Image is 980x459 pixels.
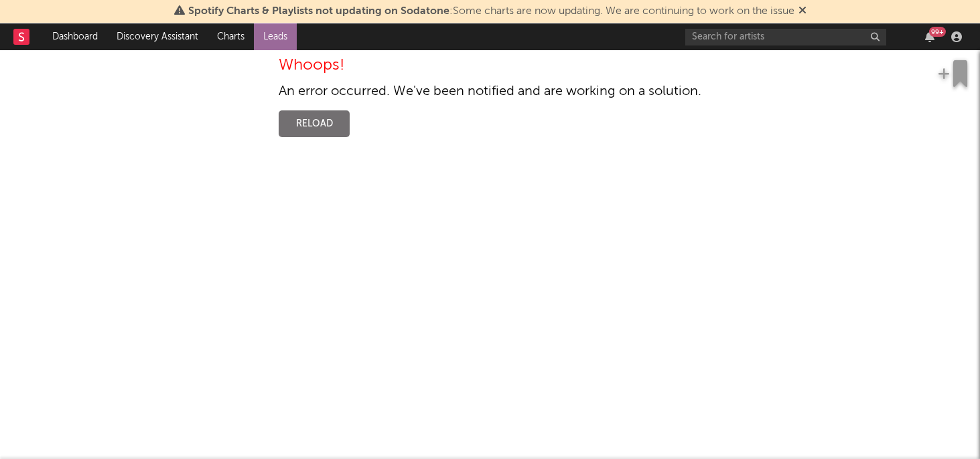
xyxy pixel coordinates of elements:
[279,57,701,100] div: An error occurred. We've been notified and are working on a solution.
[208,23,254,50] a: Charts
[107,23,208,50] a: Discovery Assistant
[279,110,350,137] button: Reload
[925,31,934,42] button: 99+
[43,23,107,50] a: Dashboard
[685,29,886,45] input: Search for artists
[929,27,946,37] div: 99 +
[279,57,701,73] h1: Whoops!
[188,6,449,17] span: Spotify Charts & Playlists not updating on Sodatone
[254,23,297,50] a: Leads
[188,6,794,17] span: : Some charts are now updating. We are continuing to work on the issue
[798,6,807,17] span: Dismiss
